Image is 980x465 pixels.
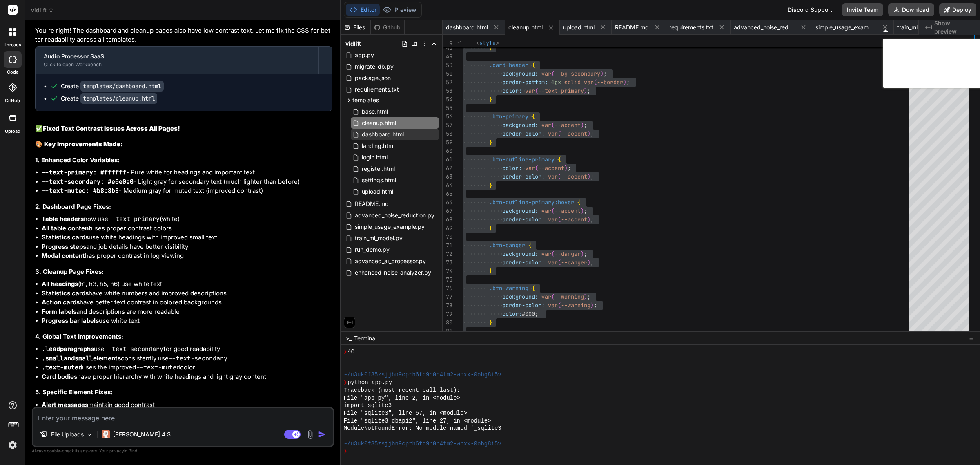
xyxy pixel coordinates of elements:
span: ( [551,70,555,77]
span: ; [587,87,590,94]
span: ) [584,293,587,300]
span: } [489,96,492,103]
button: − [967,332,975,345]
div: 56 [443,112,452,121]
div: 72 [443,250,452,258]
div: 50 [443,61,452,69]
div: Create [61,82,164,90]
span: settings.html [361,175,397,185]
span: --warning [561,302,590,309]
strong: 5. Specific Element Fixes: [35,388,113,396]
div: 79 [443,310,452,318]
span: { [532,61,535,69]
code: --text-muted [136,363,180,371]
span: border-bottom: [502,78,548,86]
span: --accent [561,173,587,180]
span: ❯ [344,348,348,356]
span: } [489,267,492,275]
div: Click to open Workbench [44,61,310,68]
span: ; [584,250,587,257]
span: --accent [538,164,564,172]
span: .btn-danger [489,241,525,249]
div: Github [371,23,404,31]
span: .btn-outline-primary [489,156,555,163]
span: simple_usage_example.py [354,222,425,232]
span: ) [581,121,584,129]
div: 54 [443,95,452,104]
div: 75 [443,275,452,284]
span: ) [600,70,604,77]
span: { [558,156,561,163]
span: } [489,44,492,51]
strong: 2. Dashboard Page Fixes: [35,203,111,210]
div: 65 [443,190,452,198]
li: uses proper contrast colors [42,224,332,233]
span: border-color: [502,130,545,137]
label: threads [4,41,21,48]
strong: All table content [42,224,91,232]
span: dashboard.html [361,130,405,139]
div: 60 [443,147,452,155]
span: ) [623,78,626,86]
strong: Progress bar labels [42,317,99,324]
span: upload.html [563,23,595,31]
span: 1px [551,78,561,86]
div: Audio Processor SaaS [44,52,310,60]
div: 74 [443,267,452,275]
img: icon [318,430,326,438]
span: ( [551,207,555,215]
span: { [532,284,535,292]
span: } [489,319,492,326]
span: var [548,130,558,137]
span: var [584,78,594,86]
span: var [548,216,558,223]
span: { [528,241,532,249]
span: templates [352,96,379,104]
li: - Medium gray for muted text (improved contrast) [42,186,332,196]
div: 51 [443,69,452,78]
li: use white text [42,316,332,326]
span: var [541,293,551,300]
span: ) [587,259,590,266]
span: cleanup.html [361,118,397,128]
span: >_ [345,334,352,342]
code: .lead [42,345,60,353]
div: 63 [443,172,452,181]
li: (h1, h3, h5, h6) use white text [42,279,332,289]
div: 73 [443,258,452,267]
span: .btn-warning [489,284,528,292]
label: GitHub [5,97,20,104]
span: ; [604,70,607,77]
span: Terminal [354,334,376,342]
span: var [548,173,558,180]
span: border-color: [502,302,545,309]
span: ( [558,302,561,309]
div: 70 [443,232,452,241]
div: 81 [443,327,452,335]
span: ModuleNotFoundError: No module named '_sqlite3' [344,425,505,432]
span: style [479,39,496,47]
span: ( [558,173,561,180]
span: run_demo.py [354,245,390,255]
span: ; [590,216,594,223]
code: templates/dashboard.html [80,81,164,92]
span: .card-header [489,61,528,69]
span: background: [502,121,538,129]
li: and descriptions are more readable [42,307,332,317]
span: var [541,207,551,215]
p: [PERSON_NAME] 4 S.. [113,430,174,438]
span: requirements.txt [354,85,400,94]
span: landing.html [361,141,395,151]
span: border-color: [502,173,545,180]
button: Deploy [939,3,976,16]
span: ) [581,250,584,257]
span: python app.py [347,379,392,387]
span: --accent [561,130,587,137]
p: Always double-check its answers. Your in Bind [32,447,334,455]
code: --text-primary: #ffffff [42,168,126,177]
span: README.md [615,23,649,31]
code: small [75,354,93,362]
span: ; [590,173,594,180]
span: ; [626,78,630,86]
li: have white numbers and improved descriptions [42,289,332,298]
